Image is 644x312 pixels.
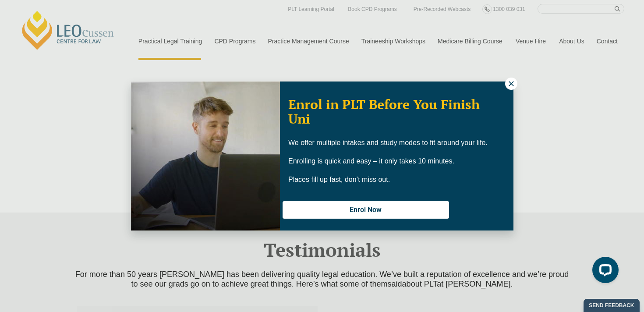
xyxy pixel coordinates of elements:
button: Close [505,78,517,90]
span: We offer multiple intakes and study modes to fit around your life. [288,139,488,146]
img: Woman in yellow blouse holding folders looking to the right and smiling [131,82,280,230]
span: Places fill up fast, don’t miss out. [288,176,390,183]
iframe: LiveChat chat widget [585,253,622,290]
span: Enrolling is quick and easy – it only takes 10 minutes. [288,157,454,165]
span: Enrol in PLT Before You Finish Uni [288,96,480,128]
button: Enrol Now [283,201,449,219]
